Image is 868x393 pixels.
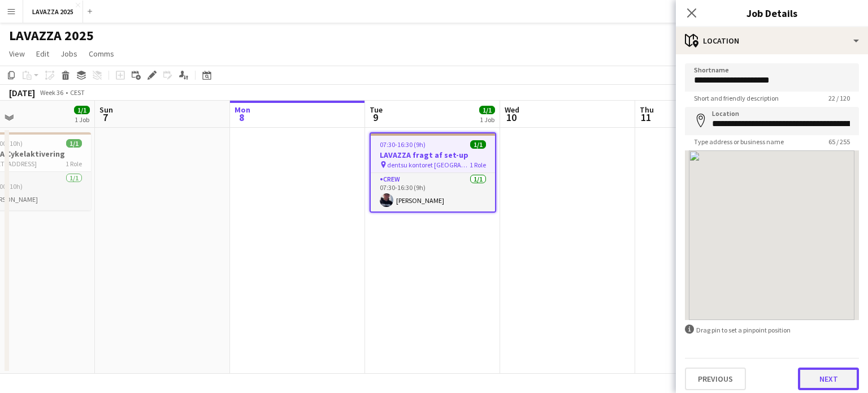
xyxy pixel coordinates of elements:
[470,161,486,169] span: 1 Role
[370,105,383,115] span: Tue
[233,111,250,124] span: 8
[5,46,29,61] a: View
[235,105,250,115] span: Mon
[70,88,85,97] div: CEST
[56,46,82,61] a: Jobs
[387,161,470,169] span: dentsu kontoret [GEOGRAPHIC_DATA]
[89,49,114,59] span: Comms
[685,368,746,390] button: Previous
[37,88,66,97] span: Week 36
[819,137,859,146] span: 65 / 255
[66,159,82,168] span: 1 Role
[685,325,859,335] div: Drag pin to set a pinpoint position
[32,46,54,61] a: Edit
[479,106,495,114] span: 1/1
[370,132,496,213] app-job-card: 07:30-16:30 (9h)1/1LAVAZZA fragt af set-up dentsu kontoret [GEOGRAPHIC_DATA]1 RoleCrew1/107:30-16...
[676,27,868,54] div: Location
[66,139,82,148] span: 1/1
[9,27,94,44] h1: LAVAZZA 2025
[380,140,426,149] span: 07:30-16:30 (9h)
[23,1,83,23] button: LAVAZZA 2025
[503,111,519,124] span: 10
[676,6,868,20] h3: Job Details
[470,140,486,149] span: 1/1
[60,49,77,59] span: Jobs
[36,49,49,59] span: Edit
[640,105,654,115] span: Thu
[98,111,113,124] span: 7
[74,106,90,114] span: 1/1
[75,115,89,124] div: 1 Job
[798,368,859,390] button: Next
[638,111,654,124] span: 11
[685,137,793,146] span: Type address or business name
[368,111,383,124] span: 9
[480,115,494,124] div: 1 Job
[505,105,519,115] span: Wed
[371,173,495,211] app-card-role: Crew1/107:30-16:30 (9h)[PERSON_NAME]
[685,94,788,102] span: Short and friendly description
[819,94,859,102] span: 22 / 120
[9,49,25,59] span: View
[99,105,113,115] span: Sun
[371,150,495,160] h3: LAVAZZA fragt af set-up
[9,87,35,98] div: [DATE]
[84,46,119,61] a: Comms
